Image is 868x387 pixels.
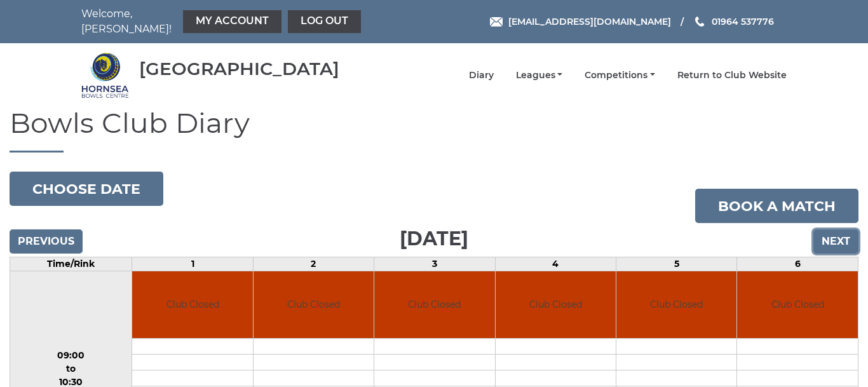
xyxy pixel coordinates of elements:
[813,229,858,254] input: Next
[10,172,163,206] button: Choose date
[10,107,858,153] h1: Bowls Club Diary
[374,271,494,338] td: Club Closed
[132,257,253,271] td: 1
[132,271,252,338] td: Club Closed
[374,257,495,271] td: 3
[616,257,737,271] td: 5
[693,15,774,29] a: Phone us 01964 537776
[81,6,364,37] nav: Welcome, [PERSON_NAME]!
[585,69,655,81] a: Competitions
[695,17,704,27] img: Phone us
[490,15,671,29] a: Email [EMAIL_ADDRESS][DOMAIN_NAME]
[10,229,83,254] input: Previous
[81,51,129,99] img: Hornsea Bowls Centre
[139,59,339,79] div: [GEOGRAPHIC_DATA]
[695,189,858,223] a: Book a match
[737,257,858,271] td: 6
[183,10,281,33] a: My Account
[288,10,361,33] a: Log out
[737,271,858,338] td: Club Closed
[469,69,494,81] a: Diary
[495,257,616,271] td: 4
[254,271,374,338] td: Club Closed
[677,69,787,81] a: Return to Club Website
[516,69,563,81] a: Leagues
[616,271,736,338] td: Club Closed
[253,257,374,271] td: 2
[490,17,503,27] img: Email
[10,257,132,271] td: Time/Rink
[496,271,616,338] td: Club Closed
[508,16,671,27] span: [EMAIL_ADDRESS][DOMAIN_NAME]
[712,16,774,27] span: 01964 537776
